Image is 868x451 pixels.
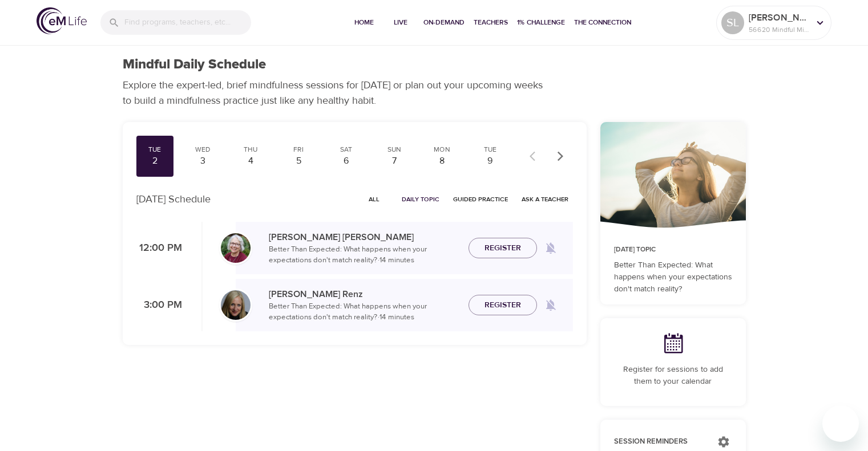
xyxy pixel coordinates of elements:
button: Register [469,238,537,259]
p: Register for sessions to add them to your calendar [614,364,732,388]
p: [DATE] Schedule [136,192,211,207]
span: Register [485,241,521,255]
span: Ask a Teacher [522,194,568,205]
p: [PERSON_NAME] [PERSON_NAME] [269,230,459,244]
div: Tue [476,145,504,155]
h1: Mindful Daily Schedule [123,56,266,73]
div: 6 [332,155,361,168]
span: Register [485,298,521,312]
p: [DATE] Topic [614,245,732,255]
div: 5 [284,155,313,168]
button: Guided Practice [449,190,512,208]
img: Bernice_Moore_min.jpg [221,233,251,263]
p: Explore the expert-led, brief mindfulness sessions for [DATE] or plan out your upcoming weeks to ... [123,78,551,108]
button: Ask a Teacher [517,190,573,208]
iframe: Button to launch messaging window [822,405,859,442]
span: The Connection [574,17,631,29]
div: 9 [476,155,504,168]
span: Guided Practice [453,194,508,205]
span: All [361,194,388,205]
div: 2 [141,155,169,168]
p: Better Than Expected: What happens when your expectations don't match reality? · 14 minutes [269,244,459,266]
p: 12:00 PM [136,241,182,256]
div: SL [721,11,744,34]
div: Sun [380,145,409,155]
p: [PERSON_NAME] [749,11,809,25]
span: On-Demand [423,17,465,29]
div: 7 [380,155,409,168]
div: 8 [428,155,457,168]
div: Mon [428,145,457,155]
p: 56620 Mindful Minutes [749,25,809,35]
img: Diane_Renz-min.jpg [221,290,251,320]
span: 1% Challenge [517,17,565,29]
div: Thu [236,145,265,155]
div: Tue [141,145,169,155]
button: All [356,190,393,208]
p: 3:00 PM [136,298,182,313]
div: Wed [188,145,217,155]
span: Remind me when a class goes live every Tuesday at 3:00 PM [537,291,564,319]
input: Find programs, teachers, etc... [124,10,251,35]
div: Sat [332,145,361,155]
p: Better Than Expected: What happens when your expectations don't match reality? [614,259,732,295]
div: 4 [236,155,265,168]
span: Daily Topic [402,194,439,205]
p: [PERSON_NAME] Renz [269,287,459,301]
p: Better Than Expected: What happens when your expectations don't match reality? · 14 minutes [269,301,459,323]
div: Fri [284,145,313,155]
button: Daily Topic [397,190,444,208]
span: Teachers [474,17,508,29]
span: Home [350,17,378,29]
div: 3 [188,155,217,168]
img: logo [37,7,87,34]
span: Remind me when a class goes live every Tuesday at 12:00 PM [537,234,564,262]
p: Session Reminders [614,436,706,448]
button: Register [469,295,537,316]
span: Live [387,17,414,29]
